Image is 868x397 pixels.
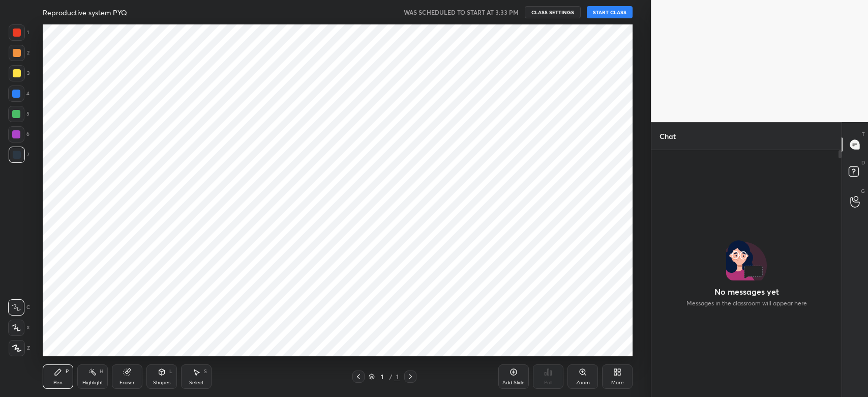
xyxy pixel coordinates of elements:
div: / [389,374,392,380]
div: 4 [8,86,29,102]
div: More [611,380,624,385]
div: 1 [9,24,29,41]
div: 1 [377,374,387,380]
div: Add Slide [502,380,525,385]
div: X [8,320,30,336]
div: 2 [9,45,29,61]
div: Select [189,380,204,385]
div: Z [9,340,30,356]
div: S [204,369,207,374]
p: Chat [651,123,684,150]
div: 1 [394,372,400,381]
button: START CLASS [587,6,633,18]
div: 5 [8,106,29,122]
div: Pen [53,380,63,385]
button: CLASS SETTINGS [525,6,581,18]
div: Highlight [82,380,103,385]
div: C [8,299,30,316]
h4: Reproductive system PYQ [43,8,127,17]
div: Eraser [119,380,135,385]
p: T [862,130,865,138]
div: 6 [8,126,29,143]
div: 3 [9,65,29,81]
div: Zoom [576,380,590,385]
h5: WAS SCHEDULED TO START AT 3:33 PM [404,8,519,17]
div: H [100,369,103,374]
div: Shapes [153,380,170,385]
div: 7 [9,147,29,163]
p: G [861,187,865,195]
div: L [169,369,172,374]
div: P [66,369,69,374]
p: D [861,159,865,166]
